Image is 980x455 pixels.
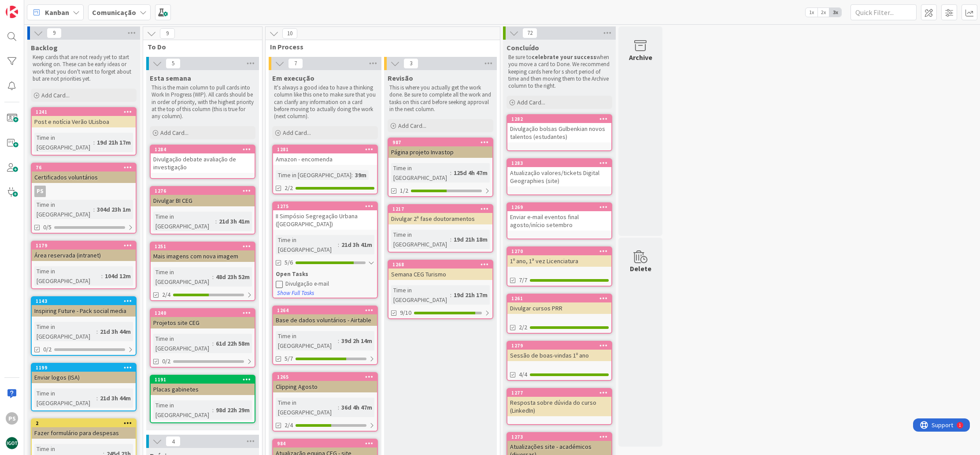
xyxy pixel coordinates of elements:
[32,364,136,372] div: 1199
[32,108,136,116] div: 1241
[507,115,611,123] div: 1282
[388,146,492,158] div: Página projeto Invastop
[6,437,18,449] img: avatar
[32,297,136,317] div: 1143Inspiring Future - Pack social media
[276,235,338,254] div: Time in [GEOGRAPHIC_DATA]
[507,158,612,195] a: 1283Atualização valores/tickets Digital Geographies (site)
[450,168,451,178] span: :
[166,58,181,69] span: 5
[151,250,255,262] div: Mais imagens com nova imagem
[214,405,252,415] div: 98d 22h 29m
[34,388,96,408] div: Time in [GEOGRAPHIC_DATA]
[451,235,490,244] div: 19d 21h 18m
[160,28,175,39] span: 9
[507,159,611,167] div: 1283
[36,420,136,426] div: 2
[507,342,611,361] div: 1279Sessão de boas-vindas 1º ano
[155,188,255,194] div: 1276
[273,381,377,392] div: Clipping Agosto
[507,159,611,186] div: 1283Atualização valores/tickets Digital Geographies (site)
[36,298,136,304] div: 1143
[507,115,611,142] div: 1282Divulgação bolsas Gulbenkian novos talentos (estudantes)
[450,235,451,244] span: :
[339,336,374,346] div: 39d 2h 14m
[282,28,297,39] span: 10
[511,248,611,254] div: 1270
[507,389,611,397] div: 1277
[151,145,255,173] div: 1284Divulgação debate avaliação de investigação
[507,202,612,239] a: 1269Enviar e-mail eventos final agosto/início setembro
[451,168,490,178] div: 125d 4h 47m
[273,306,377,314] div: 1264
[151,376,255,395] div: 1191Placas gabinetes
[32,250,136,261] div: Área reservada (intranet)
[151,145,255,153] div: 1284
[36,365,136,371] div: 1199
[339,403,374,412] div: 36d 4h 47m
[388,138,492,158] div: 987Página projeto Invastop
[507,167,611,186] div: Atualização valores/tickets Digital Geographies (site)
[151,376,255,384] div: 1191
[150,145,255,179] a: 1284Divulgação debate avaliação de investigação
[18,1,40,12] span: Support
[151,195,255,206] div: Divulgar BI CEG
[511,160,611,166] div: 1283
[507,294,612,334] a: 1261Divulgar cursos PRR2/2
[32,364,136,383] div: 1199Enviar logos (ISA)
[36,164,136,171] div: 76
[507,211,611,231] div: Enviar e-mail eventos final agosto/início setembro
[507,43,539,52] span: Concluído
[277,288,314,298] button: Show Full Tasks
[150,375,255,423] a: 1191Placas gabinetesTime in [GEOGRAPHIC_DATA]:98d 22h 29m
[34,266,101,286] div: Time in [GEOGRAPHIC_DATA]
[285,421,293,430] span: 2/4
[511,434,611,440] div: 1273
[274,84,376,120] p: It's always a good idea to have a thinking column like this one to make sure that you can clarify...
[32,242,136,261] div: 1179Área reservada (intranet)
[507,350,611,361] div: Sessão de boas-vindas 1º ano
[273,440,377,448] div: 984
[151,384,255,395] div: Placas gabinetes
[392,206,492,212] div: 1217
[517,98,545,106] span: Add Card...
[351,170,353,180] span: :
[507,342,611,350] div: 1279
[162,290,170,299] span: 2/4
[507,302,611,314] div: Divulgar cursos PRR
[273,153,377,165] div: Amazon - encomenda
[34,186,46,197] div: PS
[507,203,611,211] div: 1269
[519,370,527,379] span: 4/4
[273,145,377,153] div: 1281
[806,8,817,17] span: 1x
[388,204,493,253] a: 1217Divulgar 2ª fase doutoramentosTime in [GEOGRAPHIC_DATA]:19d 21h 18m
[36,242,136,249] div: 1179
[388,74,413,82] span: Revisão
[6,412,18,425] div: PS
[276,270,374,279] div: Open Tasks
[160,129,189,137] span: Add Card...
[34,133,93,152] div: Time in [GEOGRAPHIC_DATA]
[400,186,408,195] span: 1/2
[155,377,255,383] div: 1191
[276,398,338,417] div: Time in [GEOGRAPHIC_DATA]
[388,213,492,224] div: Divulgar 2ª fase doutoramentos
[32,419,136,439] div: 2Fazer formulário para despesas
[388,261,492,280] div: 1268Semana CEG Turismo
[507,388,612,425] a: 1277Resposta sobre dúvida do curso (LinkedIn)
[273,202,377,210] div: 1275
[511,343,611,349] div: 1279
[273,145,377,165] div: 1281Amazon - encomenda
[630,263,651,274] div: Delete
[276,170,351,180] div: Time in [GEOGRAPHIC_DATA]
[388,261,492,269] div: 1268
[507,123,611,142] div: Divulgação bolsas Gulbenkian novos talentos (estudantes)
[829,8,841,17] span: 3x
[212,405,214,415] span: :
[31,163,137,234] a: 76Certificados voluntáriosPSTime in [GEOGRAPHIC_DATA]:304d 23h 1m0/5
[150,74,191,82] span: Esta semana
[388,269,492,280] div: Semana CEG Turismo
[32,297,136,305] div: 1143
[507,203,611,231] div: 1269Enviar e-mail eventos final agosto/início setembro
[153,334,212,353] div: Time in [GEOGRAPHIC_DATA]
